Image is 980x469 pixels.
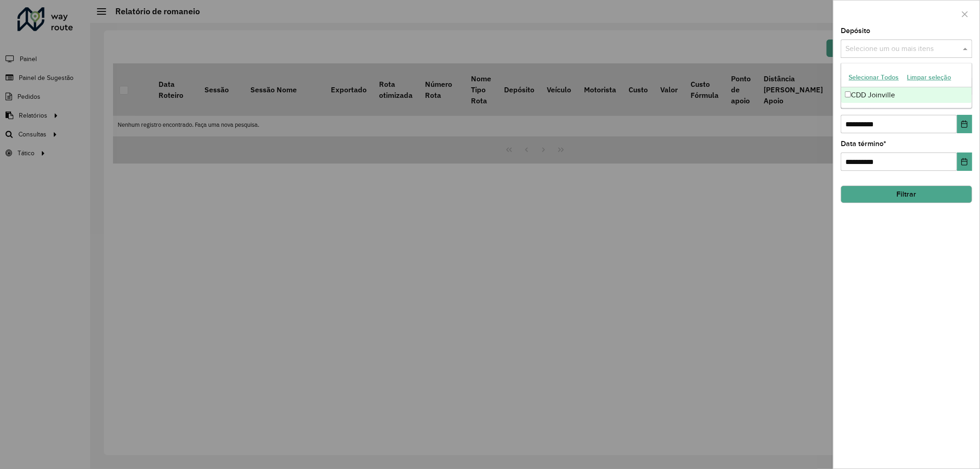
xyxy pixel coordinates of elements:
[957,115,972,133] button: Choose Date
[841,63,972,108] ng-dropdown-panel: Options list
[841,186,972,203] button: Filtrar
[841,138,886,149] label: Data término
[844,70,903,85] button: Selecionar Todos
[903,70,955,85] button: Limpar seleção
[841,25,870,36] label: Depósito
[841,87,972,103] div: CDD Joinville
[957,153,972,171] button: Choose Date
